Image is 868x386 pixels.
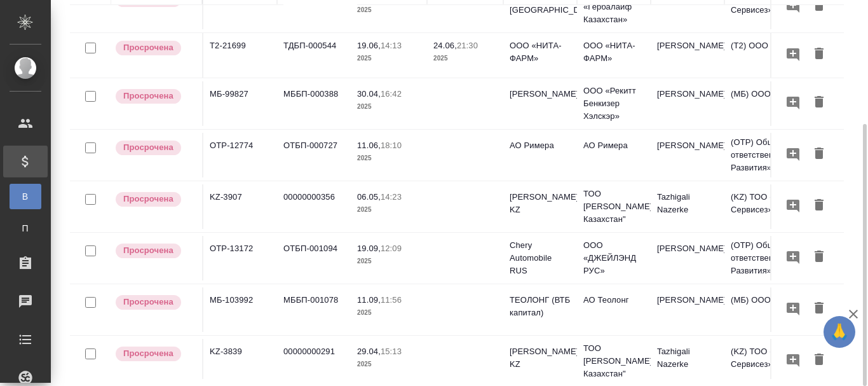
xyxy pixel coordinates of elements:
p: 06.05, [357,192,381,202]
p: 21:30 [457,41,478,50]
p: ТОО [PERSON_NAME] Казахстан" [583,188,644,226]
p: Просрочена [123,193,173,205]
td: 00000000291 [277,339,351,383]
p: ООО «ДЖЕЙЛЭНД РУС» [583,239,644,277]
p: [PERSON_NAME] [510,88,571,100]
button: Удалить [808,194,830,217]
span: В [16,190,35,203]
p: 2025 [357,100,421,113]
p: 11:56 [381,295,402,305]
td: Tazhigali Nazerke [651,339,724,383]
p: АО Римера [510,139,571,152]
p: ООО «НИТА-ФАРМ» [583,39,644,65]
td: [PERSON_NAME] [651,133,724,177]
a: П [10,216,41,241]
p: 11.09, [357,295,381,305]
p: ООО «Рекитт Бенкизер Хэлскэр» [583,85,644,123]
button: Удалить [808,43,830,66]
button: Удалить [808,297,830,321]
p: 2025 [357,52,421,65]
td: МБ-103992 [203,287,277,332]
span: П [16,222,35,235]
td: [PERSON_NAME] [651,33,724,78]
p: 2025 [357,255,421,268]
p: ТЕОЛОНГ (ВТБ капитал) [510,294,571,319]
p: Просрочена [123,347,173,360]
button: Удалить [808,91,830,114]
p: 2025 [357,152,421,165]
a: В [10,184,41,209]
p: 2025 [357,4,421,17]
td: OTP-13172 [203,236,277,280]
td: ОТБП-000727 [277,133,351,177]
button: 🙏 [824,316,855,348]
p: 15:13 [381,347,402,356]
p: Просрочена [123,141,173,154]
p: [PERSON_NAME] KZ [510,345,571,371]
td: ОТБП-001094 [277,236,351,280]
td: Т2-21699 [203,33,277,78]
p: 2025 [357,203,421,216]
p: Просрочена [123,244,173,257]
p: 14:23 [381,192,402,202]
p: Chery Automobile RUS [510,239,571,277]
p: ООО «НИТА-ФАРМ» [510,39,571,65]
td: МББП-000388 [277,81,351,126]
td: KZ-3839 [203,339,277,383]
td: KZ-3907 [203,184,277,229]
span: 🙏 [829,319,850,345]
p: ТОО [PERSON_NAME] Казахстан" [583,342,644,380]
td: 00000000356 [277,184,351,229]
p: 2025 [357,307,421,319]
td: OTP-12774 [203,133,277,177]
td: [PERSON_NAME] [651,236,724,280]
p: Просрочена [123,90,173,102]
p: Просрочена [123,41,173,54]
p: 30.04, [357,89,381,99]
button: Удалить [808,348,830,372]
td: МББП-001078 [277,287,351,332]
p: 14:13 [381,41,402,50]
p: 16:42 [381,89,402,99]
p: 19.09, [357,244,381,253]
p: 12:09 [381,244,402,253]
p: 2025 [433,52,497,65]
p: 11.06, [357,141,381,150]
p: 2025 [357,358,421,371]
button: Удалить [808,245,830,269]
p: Просрочена [123,296,173,308]
td: МБ-99827 [203,81,277,126]
td: Tazhigali Nazerke [651,184,724,229]
button: Удалить [808,142,830,166]
p: 18:10 [381,141,402,150]
td: ТДБП-000544 [277,33,351,78]
p: 29.04, [357,347,381,356]
p: АО Римера [583,139,644,152]
p: [PERSON_NAME] KZ [510,191,571,216]
p: 19.06, [357,41,381,50]
td: [PERSON_NAME] [651,81,724,126]
td: [PERSON_NAME] [651,287,724,332]
p: АО Теолонг [583,294,644,307]
p: 24.06, [433,41,457,50]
